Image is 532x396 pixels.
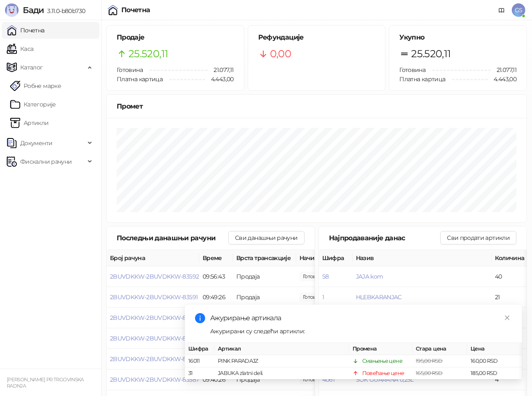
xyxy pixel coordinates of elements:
[44,7,85,15] span: 3.11.0-b80b730
[199,250,233,266] th: Време
[20,135,52,151] span: Документи
[512,3,525,17] span: GS
[20,153,72,170] span: Фискални рачуни
[467,367,522,380] td: 185,00 RSD
[322,293,324,301] button: 1
[492,250,529,266] th: Количина
[7,377,84,389] small: [PERSON_NAME] PR TRGOVINSKA RADNJA
[362,369,404,377] div: Повећање цене
[10,96,56,113] a: Категорије
[210,327,512,336] div: Ажурирани су следећи артикли:
[349,343,412,355] th: Промена
[299,272,328,281] span: 139,00
[491,65,516,74] span: 21.077,11
[210,313,512,323] div: Ажурирање артикала
[270,46,291,62] span: 0,00
[20,59,43,76] span: Каталог
[467,355,522,367] td: 160,00 RSD
[399,32,516,43] h5: Укупно
[492,266,529,287] td: 40
[356,293,402,301] button: HLEBKARANJAC
[214,355,349,367] td: PINK PARADAJZ
[10,77,61,94] a: Робне марке
[10,114,49,131] a: ArtikliАртикли
[399,75,445,83] span: Платна картица
[110,273,199,280] button: 2BUVDKKW-2BUVDKKW-83592
[107,250,199,266] th: Број рачуна
[228,231,304,245] button: Сви данашњи рачуни
[128,46,168,62] span: 25.520,11
[233,287,296,308] td: Продаја
[117,233,228,243] div: Последњи данашњи рачуни
[503,313,512,322] a: Close
[110,293,198,301] button: 2BUVDKKW-2BUVDKKW-83591
[199,266,233,287] td: 09:56:43
[5,3,19,17] img: Logo
[495,3,508,17] a: Документација
[492,287,529,308] td: 21
[214,367,349,380] td: JABUKA zlatni deli.
[23,5,44,15] span: Бади
[258,32,375,43] h5: Рефундације
[233,266,296,287] td: Продаја
[7,22,45,39] a: Почетна
[117,66,143,74] span: Готовина
[322,273,329,280] button: 58
[110,376,199,383] button: 2BUVDKKW-2BUVDKKW-83587
[504,315,510,321] span: close
[117,101,516,112] div: Промет
[214,343,349,355] th: Артикал
[329,233,441,243] div: Најпродаваније данас
[121,7,150,13] div: Почетна
[299,292,328,302] span: 625,00
[488,74,516,84] span: 4.443,00
[205,74,234,84] span: 4.443,00
[185,343,214,355] th: Шифра
[195,313,205,323] span: info-circle
[110,355,199,363] button: 2BUVDKKW-2BUVDKKW-83588
[356,273,383,280] button: JAJA kom
[233,250,296,266] th: Врста трансакције
[416,358,443,364] span: 195,00 RSD
[440,231,516,245] button: Сви продати артикли
[296,250,380,266] th: Начини плаћања
[185,355,214,367] td: 16011
[411,46,451,62] span: 25.520,11
[185,367,214,380] td: 31
[117,32,234,43] h5: Продаје
[117,75,163,83] span: Платна картица
[199,287,233,308] td: 09:49:26
[399,66,425,74] span: Готовина
[353,250,492,266] th: Назив
[416,370,443,376] span: 165,00 RSD
[7,40,33,57] a: Каса
[362,357,402,365] div: Смањење цене
[319,250,353,266] th: Шифра
[110,335,199,342] button: 2BUVDKKW-2BUVDKKW-83589
[467,343,522,355] th: Цена
[412,343,467,355] th: Стара цена
[110,314,199,322] button: 2BUVDKKW-2BUVDKKW-83590
[208,65,233,74] span: 21.077,11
